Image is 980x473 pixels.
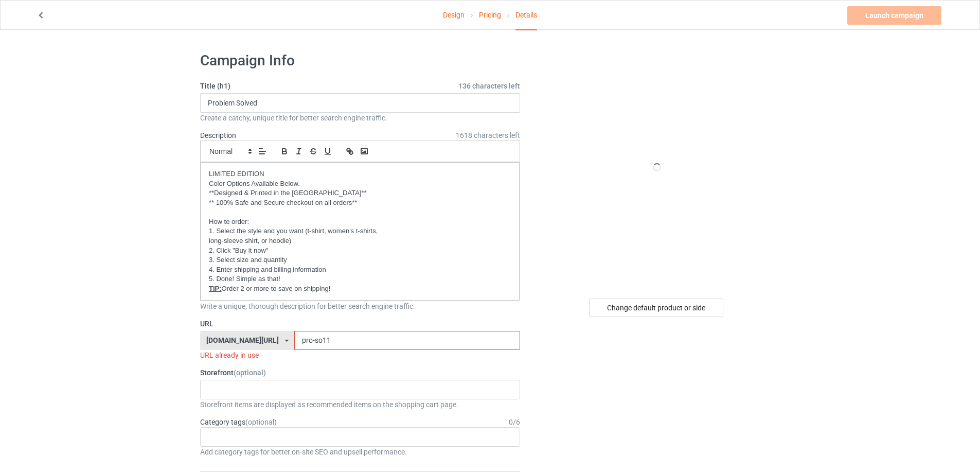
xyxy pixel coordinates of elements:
[200,51,520,70] h1: Campaign Info
[209,255,511,265] p: 3. Select size and quantity
[456,130,520,141] span: 1618 characters left
[200,113,520,123] div: Create a catchy, unique title for better search engine traffic.
[589,299,723,317] div: Change default product or side
[200,417,277,427] label: Category tags
[200,301,520,311] div: Write a unique, thorough description for better search engine traffic.
[209,265,511,275] p: 4. Enter shipping and billing information
[458,81,520,91] span: 136 characters left
[200,319,520,329] label: URL
[200,350,520,360] div: URL already in use
[479,1,501,29] a: Pricing
[209,226,511,236] p: 1. Select the style and you want (t-shirt, women's t-shirts,
[200,399,520,410] div: Storefront items are displayed as recommended items on the shopping cart page.
[200,447,520,457] div: Add category tags for better on-site SEO and upsell performance.
[209,179,511,189] p: Color Options Available Below.
[209,246,511,256] p: 2. Click "Buy it now"
[515,1,537,30] div: Details
[200,367,520,378] label: Storefront
[245,418,277,426] span: (optional)
[209,236,511,246] p: long-sleeve shirt, or hoodie)
[443,1,465,29] a: Design
[200,81,520,91] label: Title (h1)
[209,284,511,294] p: Order 2 or more to save on shipping!
[200,131,236,139] label: Description
[209,285,222,292] u: TIP:
[209,188,511,198] p: **Designed & Printed in the [GEOGRAPHIC_DATA]**
[206,337,279,344] div: [DOMAIN_NAME][URL]
[209,198,511,208] p: ** 100% Safe and Secure checkout on all orders**
[234,369,266,377] span: (optional)
[509,417,520,427] div: 0 / 6
[209,217,511,227] p: How to order:
[209,169,511,179] p: LIMITED EDITION
[209,274,511,284] p: 5. Done! Simple as that!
